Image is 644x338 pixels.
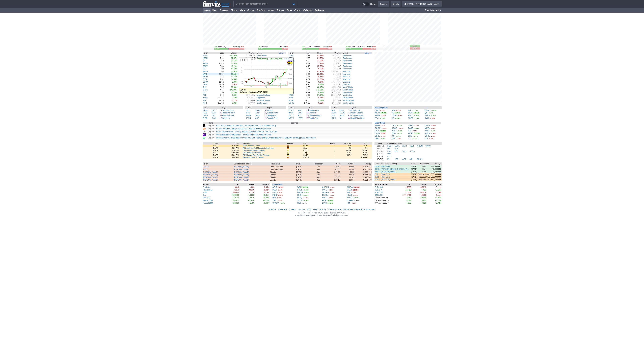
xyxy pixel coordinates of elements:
span: 241 [258,46,261,47]
a: GOOG [203,168,208,170]
a: [PERSON_NAME] [381,171,396,173]
a: KLAR [347,194,352,196]
a: FOFO [322,189,327,191]
div: New High [258,45,269,48]
a: BRCB [297,189,303,191]
a: MLCI [273,189,277,191]
a: Head&Shoulders [351,117,364,119]
a: Fluor Corp [381,173,390,176]
a: Top Gainers [257,57,267,59]
span: [DATE] 12:49 AM ET [425,8,441,13]
a: BLSH [387,145,392,147]
a: Nasdaq 100 [203,199,213,201]
a: Screener [219,8,230,13]
a: Top Losers [343,65,352,67]
a: APLM [203,62,208,64]
a: GOOG [289,102,294,104]
a: EPOW [255,109,261,111]
a: WALD [289,114,294,116]
a: BBAI [375,117,379,119]
a: ATCH [375,112,380,114]
a: CHECU [322,186,329,188]
a: Upgrades [257,97,265,99]
a: TGE [203,94,207,96]
a: GOOGL [375,127,382,129]
a: FLSA [340,112,344,114]
a: [PERSON_NAME][DOMAIN_NAME] [402,1,442,7]
a: MSFT [391,130,396,132]
div: Above [302,45,311,48]
a: Forex [285,8,293,13]
div: SMA200 [346,45,376,48]
a: BE [391,112,394,114]
a: Initial Jobless Claims [243,145,260,147]
a: DXST [298,112,303,114]
a: LBRX [297,194,302,196]
a: FLR [375,173,378,175]
a: Backtests [313,8,325,13]
a: FLY [387,155,391,157]
a: Advertise [278,208,287,211]
a: Musk Elon [381,165,390,168]
a: GIS [408,130,411,132]
div: Above [346,45,355,48]
a: Philadelphia Fed Manufacturing Index [243,147,274,149]
a: Channel Down [309,114,321,116]
a: Fed cuts rates for first time in [DATE] amid shaky labor market [216,134,272,136]
a: MNY [387,153,391,155]
a: BABA [408,127,413,129]
a: FIGR [273,194,277,196]
a: Earnings Before [257,99,270,101]
a: Multiple Bottom [351,114,363,116]
a: [PERSON_NAME] [203,174,218,176]
a: SVACU [273,202,279,204]
a: ENTO [203,76,208,78]
a: ABBV [203,97,208,99]
a: TrendlineSupp. [222,109,235,111]
a: OPER [203,114,208,116]
a: GOOGL [203,166,209,168]
a: Double Bottom [351,112,363,114]
a: XRTX [246,112,250,114]
span: 2501 [214,46,218,47]
a: ORCL [375,135,380,137]
a: Do Not Sell My Personal InformationDo Not Sell My Personal Information [343,208,375,211]
a: FLDB [203,112,207,114]
a: GIS [203,99,206,101]
a: Privacy [320,208,326,211]
a: S&P 500 [203,197,210,199]
a: Contact [298,208,305,211]
a: ORIQ [297,197,302,199]
a: CSHI [211,112,216,114]
a: DIS [391,135,394,137]
a: [PERSON_NAME] [203,179,218,181]
a: GBAB [332,112,337,114]
a: TBLL [211,114,216,116]
a: WBI [297,186,301,188]
a: MGF [255,117,259,119]
a: [PERSON_NAME] [PERSON_NAME] [381,168,410,171]
a: DCRE [289,109,294,111]
a: Channel Up [309,109,319,111]
a: QQQ [375,109,379,111]
a: FSLD [255,112,260,114]
a: SANG [425,145,431,147]
a: S&P 500, Nasdaq Futures Rise After Fed’s Rate Cut: Markets Wrap [216,125,276,127]
a: ATCH [289,94,293,96]
a: Recent Quotes [375,107,388,109]
a: New Low [343,73,350,75]
a: Wedge Down [267,112,278,114]
a: ONCH [297,191,303,193]
a: Insider Buying [257,102,269,104]
a: Top Losers [343,57,352,59]
a: [PERSON_NAME] [234,168,249,170]
a: CGON [375,168,380,170]
a: PYPL [375,138,380,140]
a: CHOW [347,186,353,188]
a: IBDS [298,109,302,111]
a: ICSH [211,117,216,119]
a: RSSS [410,150,415,152]
span: Asc. [274,114,277,116]
a: Groups [246,8,255,13]
a: FDX [387,150,391,152]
